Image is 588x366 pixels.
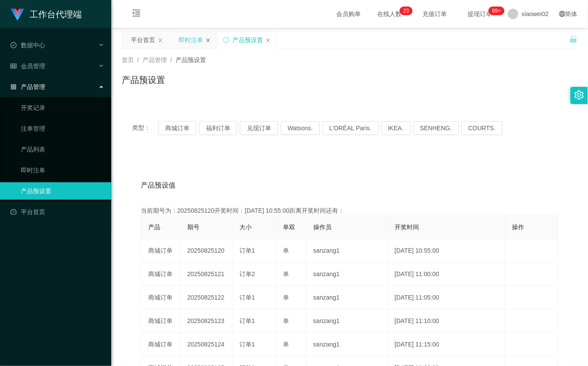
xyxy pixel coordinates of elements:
[10,42,17,48] i: 图标: check-circle-o
[21,99,104,116] a: 开奖记录
[239,341,255,348] span: 订单1
[512,224,525,231] span: 操作
[137,56,139,63] span: /
[143,56,167,63] span: 产品管理
[10,63,45,69] span: 会员管理
[21,162,104,179] a: 即时注单
[141,310,180,333] td: 商城订单
[395,224,419,231] span: 开奖时间
[141,206,558,215] div: 当前期号为：20250825120开奖时间：[DATE] 10:55:00距离开奖时间还有：
[148,224,160,231] span: 产品
[176,56,206,63] span: 产品预设置
[373,11,406,17] span: 在线人数
[10,42,45,49] span: 数据中心
[141,333,180,356] td: 商城订单
[283,270,289,277] span: 单
[10,63,17,69] i: 图标: table
[283,317,289,324] span: 单
[306,263,388,286] td: sanzang1
[559,11,565,17] i: 图标: global
[141,286,180,310] td: 商城订单
[180,239,233,263] td: 20250825120
[266,38,271,43] i: 图标: close
[283,341,289,348] span: 单
[322,121,379,135] button: L'ORÉAL Paris.
[306,310,388,333] td: sanzang1
[10,203,104,221] a: 图标: dashboard平台首页
[281,121,320,135] button: Watsons.
[122,73,165,86] h1: 产品预设置
[239,294,255,301] span: 订单1
[180,333,233,356] td: 20250825124
[462,121,503,135] button: COURTS.
[180,263,233,286] td: 20250825121
[131,32,155,48] div: 平台首页
[141,263,180,286] td: 商城订单
[313,224,332,231] span: 操作员
[132,121,158,135] span: 类型：
[240,121,278,135] button: 兑现订单
[21,182,104,200] a: 产品预设置
[388,333,505,356] td: [DATE] 11:15:00
[180,286,233,310] td: 20250825122
[239,317,255,324] span: 订单1
[406,7,409,15] p: 3
[122,0,151,28] i: 图标: menu-fold
[306,286,388,310] td: sanzang1
[179,32,203,48] div: 即时注单
[239,270,255,277] span: 订单2
[403,7,406,15] p: 2
[187,224,199,231] span: 期号
[283,224,295,231] span: 单双
[30,0,82,28] h1: 工作台代理端
[223,37,229,43] i: 图标: sync
[122,56,134,63] span: 首页
[575,90,584,100] i: 图标: setting
[158,121,196,135] button: 商城订单
[306,333,388,356] td: sanzang1
[388,286,505,310] td: [DATE] 11:05:00
[489,7,505,15] sup: 946
[283,294,289,301] span: 单
[10,9,24,21] img: logo.9652507e.png
[388,310,505,333] td: [DATE] 11:10:00
[10,10,82,17] a: 工作台代理端
[306,239,388,263] td: sanzang1
[464,11,497,17] span: 提现订单
[233,32,263,48] div: 产品预设置
[239,224,252,231] span: 大小
[21,141,104,158] a: 产品列表
[10,83,45,90] span: 产品管理
[388,239,505,263] td: [DATE] 10:55:00
[570,35,578,43] i: 图标: unlock
[419,11,452,17] span: 充值订单
[283,247,289,254] span: 单
[400,7,412,15] sup: 23
[158,38,163,43] i: 图标: close
[239,247,255,254] span: 订单1
[141,239,180,263] td: 商城订单
[413,121,459,135] button: SENHENG.
[199,121,237,135] button: 福利订单
[180,310,233,333] td: 20250825123
[10,84,17,90] i: 图标: appstore-o
[381,121,411,135] button: IKEA.
[21,120,104,137] a: 注单管理
[141,180,176,191] span: 产品预设值
[206,38,211,43] i: 图标: close
[170,56,172,63] span: /
[388,263,505,286] td: [DATE] 11:00:00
